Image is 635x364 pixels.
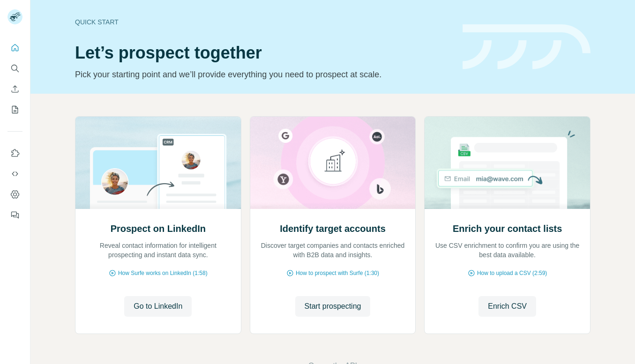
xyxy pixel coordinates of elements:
img: Prospect on LinkedIn [75,117,241,209]
h2: Identify target accounts [280,222,386,235]
p: Reveal contact information for intelligent prospecting and instant data sync. [85,241,232,260]
span: Go to LinkedIn [134,301,182,312]
button: Search [7,60,22,77]
span: How Surfe works on LinkedIn (1:58) [118,269,208,277]
button: Use Surfe on LinkedIn [7,145,22,162]
button: Go to LinkedIn [124,296,192,317]
button: My lists [7,101,22,118]
p: Discover target companies and contacts enriched with B2B data and insights. [260,241,406,260]
button: Dashboard [7,186,22,203]
button: Enrich CSV [7,81,22,97]
button: Quick start [7,39,22,56]
img: banner [463,24,590,70]
img: Enrich your contact lists [424,117,590,209]
span: How to prospect with Surfe (1:30) [296,269,379,277]
button: Start prospecting [295,296,371,317]
img: Identify target accounts [250,117,416,209]
h2: Prospect on LinkedIn [111,222,206,235]
button: Use Surfe API [7,165,22,182]
span: Start prospecting [305,301,361,312]
span: Enrich CSV [488,301,527,312]
p: Pick your starting point and we’ll provide everything you need to prospect at scale. [75,68,451,81]
h2: Enrich your contact lists [453,222,562,235]
button: Feedback [7,207,22,223]
h1: Let’s prospect together [75,44,451,62]
div: Quick start [75,17,451,27]
span: How to upload a CSV (2:59) [477,269,547,277]
p: Use CSV enrichment to confirm you are using the best data available. [434,241,581,260]
button: Enrich CSV [478,296,536,317]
